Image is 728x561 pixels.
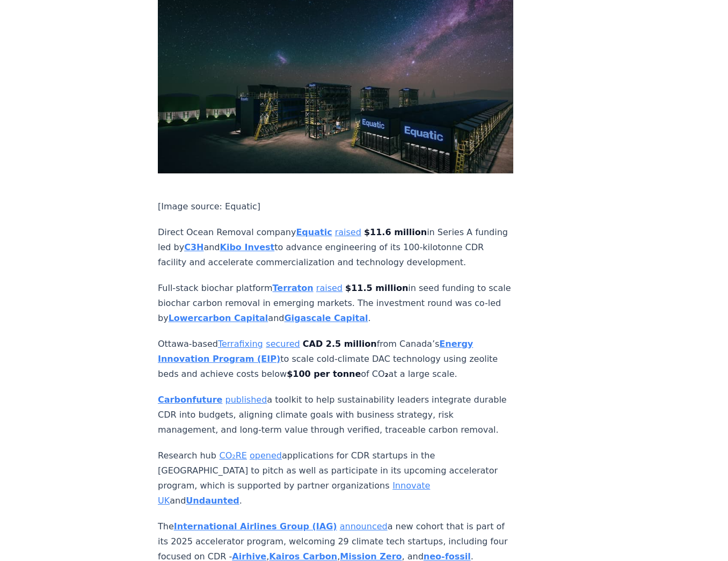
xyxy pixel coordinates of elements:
strong: $11.6 million [364,227,427,237]
a: Terraton [272,283,313,293]
a: Equatic [296,227,332,237]
strong: ₂ [385,369,389,379]
a: Terrafixing [218,339,263,349]
a: opened [250,450,282,461]
p: a toolkit to help sustainability leaders integrate durable CDR into budgets, aligning climate goa... [158,392,513,438]
a: Lowercarbon Capital [169,313,268,323]
a: Kibo Invest [220,242,275,252]
p: [Image source: Equatic] [158,199,513,214]
p: Research hub applications for CDR startups in the [GEOGRAPHIC_DATA] to pitch as well as participa... [158,448,513,508]
a: published [225,395,267,405]
strong: CAD 2.5 million [303,339,377,349]
a: Undaunted [186,496,239,506]
a: Carbonfuture [158,395,222,405]
a: announced [340,521,388,531]
a: International Airlines Group (IAG) [174,521,337,531]
a: CO₂RE [220,450,247,461]
strong: $100 per tonne [287,369,361,379]
p: Full-stack biochar platform in seed funding to scale biochar carbon removal in emerging markets. ... [158,281,513,326]
a: secured [266,339,300,349]
p: Direct Ocean Removal company in Series A funding led by and to advance engineering of its 100-kil... [158,225,513,270]
p: Ottawa-based from Canada’s to scale cold-climate DAC technology using zeolite beds and achieve co... [158,337,513,382]
a: Gigascale Capital [284,313,368,323]
a: C3H [184,242,203,252]
strong: $11.5 million [345,283,408,293]
a: raised [316,283,343,293]
a: raised [335,227,361,237]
